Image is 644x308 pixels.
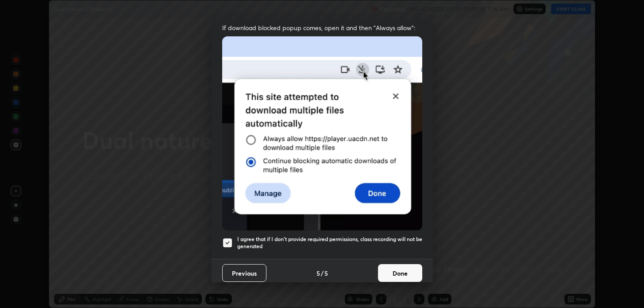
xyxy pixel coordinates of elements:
[222,36,422,230] img: downloads-permission-blocked.gif
[237,236,422,250] h5: I agree that if I don't provide required permissions, class recording will not be generated
[324,269,328,278] h4: 5
[316,269,320,278] h4: 5
[321,269,324,278] h4: /
[222,264,266,282] button: Previous
[222,23,422,32] span: If download blocked popup comes, open it and then "Always allow":
[378,264,422,282] button: Done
